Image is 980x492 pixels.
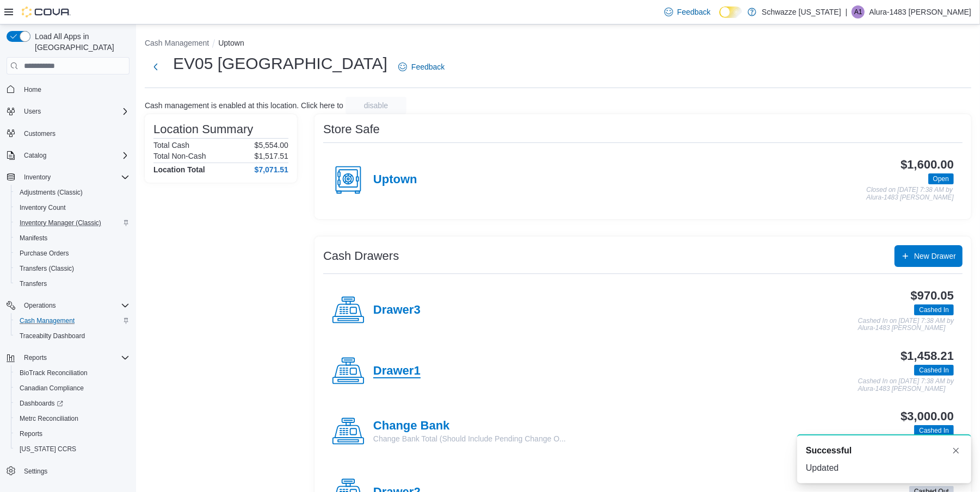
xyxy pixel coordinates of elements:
[20,127,60,140] a: Customers
[852,5,865,18] div: Alura-1483 Montano-Saiz
[153,123,253,136] h3: Location Summary
[20,234,47,242] span: Manifests
[20,464,130,478] span: Settings
[411,61,445,72] span: Feedback
[11,396,134,411] a: Dashboards
[323,250,399,263] h3: Cash Drawers
[11,246,134,261] button: Purchase Orders
[15,366,130,379] span: BioTrack Reconciliation
[153,152,206,160] h6: Total Non-Cash
[15,201,130,214] span: Inventory Count
[20,149,130,162] span: Catalog
[15,427,47,440] a: Reports
[11,313,134,328] button: Cash Management
[677,7,711,17] span: Feedback
[20,332,85,340] span: Traceabilty Dashboard
[11,381,134,396] button: Canadian Compliance
[24,173,51,182] span: Inventory
[901,158,954,171] h3: $1,600.00
[20,83,46,96] a: Home
[20,369,88,377] span: BioTrack Reconciliation
[24,301,56,310] span: Operations
[2,350,134,365] button: Reports
[20,316,75,325] span: Cash Management
[15,232,130,245] span: Manifests
[660,1,715,23] a: Feedback
[846,5,848,18] p: |
[20,429,42,438] span: Reports
[919,305,949,315] span: Cashed In
[950,444,963,457] button: Dismiss toast
[20,264,74,273] span: Transfers (Classic)
[11,328,134,344] button: Traceabilty Dashboard
[323,123,380,136] h3: Store Safe
[11,231,134,246] button: Manifests
[20,127,130,140] span: Customers
[346,97,406,114] button: disable
[15,314,130,327] span: Cash Management
[20,399,63,408] span: Dashboards
[869,5,971,18] p: Alura-1483 [PERSON_NAME]
[15,277,130,290] span: Transfers
[255,141,288,150] p: $5,554.00
[255,152,288,160] p: $1,517.51
[20,171,55,184] button: Inventory
[866,186,954,201] p: Closed on [DATE] 7:38 AM by Alura-1483 [PERSON_NAME]
[914,365,954,376] span: Cashed In
[255,165,288,174] h4: $7,071.51
[2,104,134,119] button: Users
[20,465,52,478] a: Settings
[153,141,189,150] h6: Total Cash
[145,39,209,47] button: Cash Management
[15,382,130,395] span: Canadian Compliance
[933,174,949,184] span: Open
[15,443,81,456] a: [US_STATE] CCRS
[11,411,134,426] button: Metrc Reconciliation
[15,366,92,379] a: BioTrack Reconciliation
[15,443,130,456] span: Washington CCRS
[20,249,69,258] span: Purchase Orders
[15,247,130,260] span: Purchase Orders
[854,5,862,18] span: A1
[22,7,71,17] img: Cova
[15,262,78,275] a: Transfers (Classic)
[24,151,46,160] span: Catalog
[806,444,963,457] div: Notification
[914,304,954,315] span: Cashed In
[15,329,89,342] a: Traceabilty Dashboard
[15,397,130,410] span: Dashboards
[914,251,956,261] span: New Drawer
[24,129,56,138] span: Customers
[30,31,130,53] span: Load All Apps in [GEOGRAPHIC_DATA]
[373,173,417,187] h4: Uptown
[20,384,84,393] span: Canadian Compliance
[2,170,134,185] button: Inventory
[15,262,130,275] span: Transfers (Classic)
[15,216,106,229] a: Inventory Manager (Classic)
[858,378,954,393] p: Cashed In on [DATE] 7:38 AM by Alura-1483 [PERSON_NAME]
[20,105,130,118] span: Users
[153,165,205,174] h4: Location Total
[15,277,51,290] a: Transfers
[373,364,421,378] h4: Drawer1
[719,7,742,18] input: Dark Mode
[11,426,134,441] button: Reports
[24,107,41,116] span: Users
[901,410,954,423] h3: $3,000.00
[15,427,130,440] span: Reports
[2,463,134,479] button: Settings
[20,219,101,227] span: Inventory Manager (Classic)
[901,350,954,363] h3: $1,458.21
[928,173,954,184] span: Open
[24,353,47,362] span: Reports
[20,171,130,184] span: Inventory
[911,289,954,302] h3: $970.05
[895,245,963,267] button: New Drawer
[11,365,134,381] button: BioTrack Reconciliation
[364,100,388,111] span: disable
[15,314,79,327] a: Cash Management
[20,351,130,364] span: Reports
[20,82,130,96] span: Home
[15,412,130,425] span: Metrc Reconciliation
